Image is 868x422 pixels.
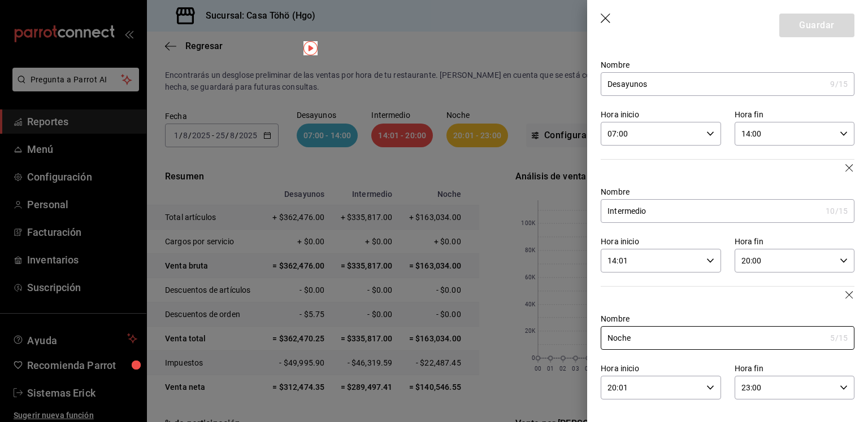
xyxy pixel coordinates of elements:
label: Hora fin [735,238,854,245]
label: Nombre [601,315,854,323]
img: Tooltip marker [303,41,318,55]
div: 5 /15 [830,332,848,344]
label: Hora fin [735,111,854,118]
label: Hora fin [735,364,854,372]
div: 9 /15 [830,78,848,90]
div: 10 /15 [826,205,848,217]
label: Nombre [601,188,854,196]
label: Nombre [601,61,854,69]
label: Hora inicio [601,364,721,372]
label: Hora inicio [601,111,721,118]
label: Hora inicio [601,238,721,245]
